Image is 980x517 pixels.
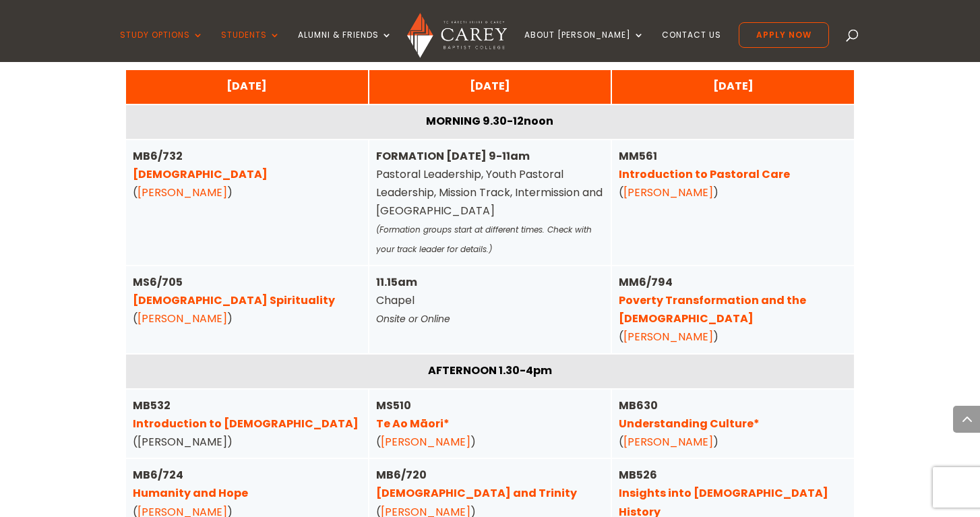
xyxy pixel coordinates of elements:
div: Pastoral Leadership, Youth Pastoral Leadership, Mission Track, Intermission and [GEOGRAPHIC_DATA] [376,147,605,258]
div: ( ) [619,396,847,452]
div: [DATE] [376,77,605,95]
div: ( ) [376,396,605,452]
div: ( ) [133,273,361,328]
a: Alumni & Friends [298,30,392,62]
a: [PERSON_NAME] [137,311,227,326]
div: [DATE] [619,77,847,95]
strong: MORNING 9.30-12noon [426,113,553,129]
a: [PERSON_NAME] [623,434,713,450]
a: [PERSON_NAME] [623,329,713,344]
strong: MB6/720 [376,467,577,501]
div: ( ) [619,147,847,202]
strong: MM561 [619,148,790,182]
strong: MB6/732 [133,148,268,182]
strong: MS6/705 [133,274,335,308]
a: Introduction to Pastoral Care [619,166,790,182]
a: Contact Us [662,30,721,62]
div: [DATE] [133,77,361,95]
div: ( ) [133,147,361,202]
a: [DEMOGRAPHIC_DATA] Spirituality [133,293,335,308]
a: Poverty Transformation and the [DEMOGRAPHIC_DATA] [619,293,806,326]
a: Apply Now [739,22,829,48]
strong: MB630 [619,398,760,431]
a: [PERSON_NAME] [381,434,470,450]
strong: AFTERNOON 1.30-4pm [428,363,552,378]
a: About [PERSON_NAME] [524,30,644,62]
a: Students [221,30,280,62]
div: ([PERSON_NAME]) [133,396,361,452]
strong: MM6/794 [619,274,806,326]
strong: MB6/724 [133,467,248,501]
strong: MB532 [133,398,359,431]
div: ( ) [619,273,847,346]
strong: MS510 [376,398,450,431]
a: Understanding Culture* [619,416,760,431]
img: Carey Baptist College [407,13,506,58]
strong: FORMATION [DATE] 9-11am [376,148,530,164]
em: Onsite or Online [376,312,450,326]
em: (Formation groups start at different times. Check with your track leader for details.) [376,224,592,254]
a: [PERSON_NAME] [137,185,227,200]
a: [DEMOGRAPHIC_DATA] [133,166,268,182]
a: Introduction to [DEMOGRAPHIC_DATA] [133,416,359,431]
a: [DEMOGRAPHIC_DATA] and Trinity [376,485,577,501]
a: Humanity and Hope [133,485,248,501]
a: Study Options [120,30,204,62]
a: [PERSON_NAME] [623,185,713,200]
strong: 11.15am [376,274,417,290]
div: Chapel [376,273,605,329]
a: Te Ao Māori* [376,416,450,431]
